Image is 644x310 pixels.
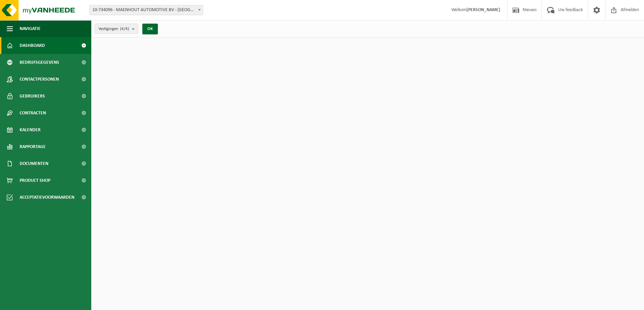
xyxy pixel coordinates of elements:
span: 10-734096 - MAENHOUT AUTOMOTIVE BV - BRUGGE [89,5,203,15]
button: OK [142,24,158,34]
span: Kalender [20,121,41,138]
span: Contracten [20,105,46,121]
span: Product Shop [20,172,50,189]
span: 10-734096 - MAENHOUT AUTOMOTIVE BV - BRUGGE [90,5,203,15]
button: Vestigingen(4/4) [95,24,138,34]
span: Navigatie [20,20,41,37]
span: Bedrijfsgegevens [20,54,59,71]
span: Dashboard [20,37,45,54]
span: Documenten [20,155,48,172]
span: Rapportage [20,138,46,155]
span: Contactpersonen [20,71,59,88]
span: Gebruikers [20,88,45,105]
span: Acceptatievoorwaarden [20,189,74,206]
count: (4/4) [120,27,129,31]
span: Vestigingen [98,24,129,34]
strong: [PERSON_NAME] [467,7,500,12]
